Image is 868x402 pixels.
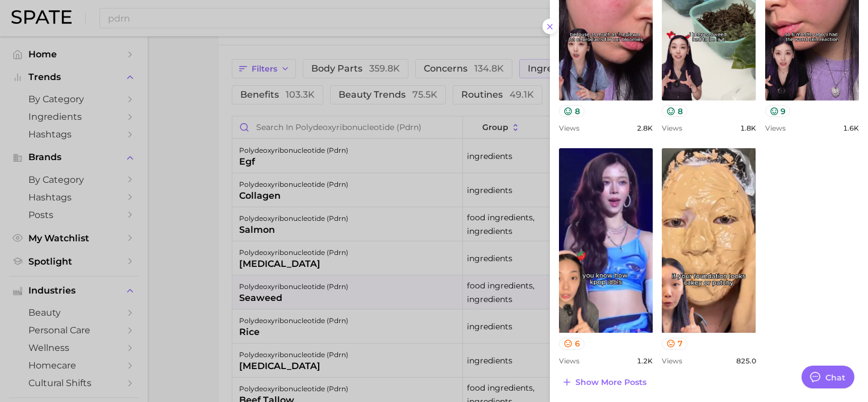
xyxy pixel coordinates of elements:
button: Show more posts [559,374,649,390]
span: 825.0 [736,357,756,365]
button: 9 [765,105,791,117]
button: 8 [559,105,585,117]
span: 1.8k [740,124,756,132]
span: Views [662,357,682,365]
span: 1.2k [637,357,653,365]
span: 2.8k [637,124,653,132]
span: Views [765,124,786,132]
button: 8 [662,105,687,117]
button: 6 [559,338,585,350]
span: Views [559,357,579,365]
button: 7 [662,338,687,350]
span: Views [662,124,682,132]
span: 1.6k [843,124,859,132]
span: Show more posts [575,378,646,387]
span: Views [559,124,579,132]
